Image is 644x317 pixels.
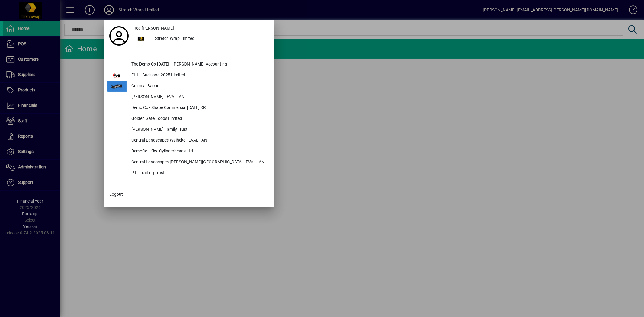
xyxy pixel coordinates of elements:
[127,70,271,81] div: EHL - Auckland 2025 Limited
[107,70,271,81] button: EHL - Auckland 2025 Limited
[127,103,271,114] div: Demo Co - Shape Commercial [DATE] KR
[107,103,271,114] button: Demo Co - Shape Commercial [DATE] KR
[107,114,271,124] button: Golden Gate Foods Limited
[131,34,271,44] button: Stretch Wrap Limited
[127,92,271,103] div: [PERSON_NAME] - EVAL -AN
[107,168,271,179] button: PTL Trading Trust
[107,81,271,92] button: Colonial Bacon
[127,59,271,70] div: The Demo Co [DATE] - [PERSON_NAME] Accounting
[127,146,271,157] div: DemoCo - Kiwi Cylinderheads Ltd
[107,30,131,41] a: Profile
[127,81,271,92] div: Colonial Bacon
[127,168,271,179] div: PTL Trading Trust
[107,157,271,168] button: Central Landscapes [PERSON_NAME][GEOGRAPHIC_DATA] - EVAL - AN
[109,191,123,197] span: Logout
[107,135,271,146] button: Central Landscapes Waiheke - EVAL - AN
[150,34,271,44] div: Stretch Wrap Limited
[127,157,271,168] div: Central Landscapes [PERSON_NAME][GEOGRAPHIC_DATA] - EVAL - AN
[127,124,271,135] div: [PERSON_NAME] Family Trust
[107,146,271,157] button: DemoCo - Kiwi Cylinderheads Ltd
[127,135,271,146] div: Central Landscapes Waiheke - EVAL - AN
[107,92,271,103] button: [PERSON_NAME] - EVAL -AN
[107,59,271,70] button: The Demo Co [DATE] - [PERSON_NAME] Accounting
[133,25,174,31] span: Reg [PERSON_NAME]
[127,114,271,124] div: Golden Gate Foods Limited
[107,124,271,135] button: [PERSON_NAME] Family Trust
[131,23,271,34] a: Reg [PERSON_NAME]
[107,189,271,200] button: Logout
